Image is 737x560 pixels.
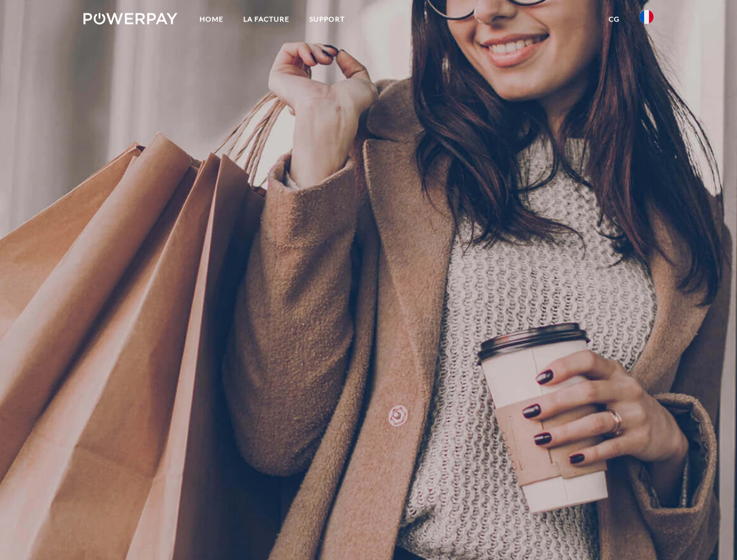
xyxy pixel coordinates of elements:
[190,9,233,30] a: Home
[299,9,355,30] a: Support
[233,9,299,30] a: LA FACTURE
[599,9,630,30] a: CG
[640,10,654,24] img: fr
[83,13,177,24] img: logo-powerpay-white.svg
